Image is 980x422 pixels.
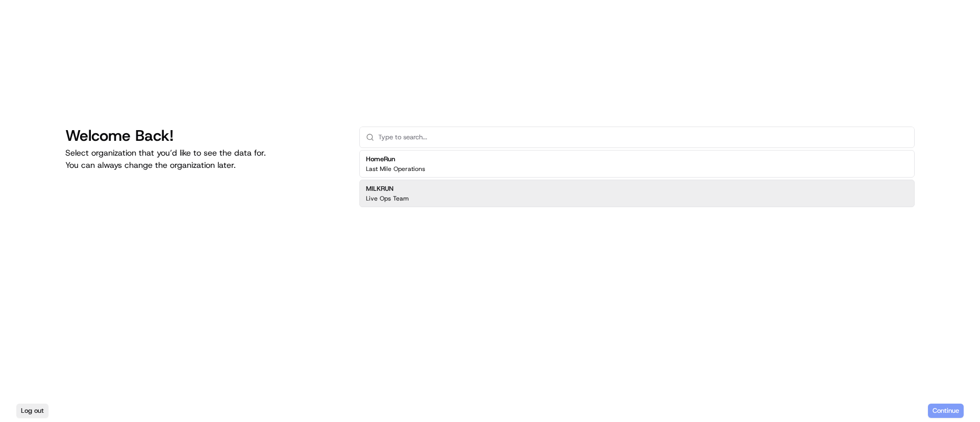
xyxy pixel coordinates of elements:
button: Log out [16,404,48,418]
p: Live Ops Team [366,194,409,203]
input: Type to search... [378,127,908,147]
p: Last Mile Operations [366,165,425,173]
div: Suggestions [359,148,915,209]
p: Select organization that you’d like to see the data for. You can always change the organization l... [65,147,343,171]
h2: HomeRun [366,155,425,164]
h2: MILKRUN [366,184,409,193]
h1: Welcome Back! [65,127,343,145]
